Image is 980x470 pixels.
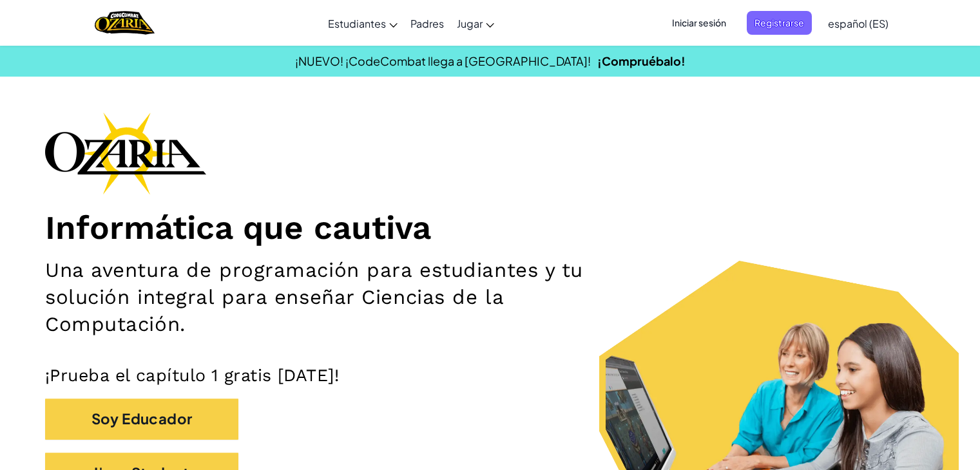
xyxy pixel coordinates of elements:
[404,6,450,41] a: Padres
[45,112,206,194] img: Ozaria branding logo
[45,207,935,247] h1: Informática que cautiva
[328,17,386,30] span: Estudiantes
[45,399,238,439] button: Soy Educador
[295,53,591,68] span: ¡NUEVO! ¡CodeCombat llega a [GEOGRAPHIC_DATA]!
[322,6,404,41] a: Estudiantes
[821,6,895,41] a: español (ES)
[828,17,889,30] span: español (ES)
[664,11,734,35] button: Iniciar sesión
[45,257,641,339] h2: Una aventura de programación para estudiantes y tu solución integral para enseñar Ciencias de la ...
[457,17,483,30] span: Jugar
[95,10,155,36] a: Ozaria by CodeCombat logo
[747,11,812,35] button: Registrarse
[95,10,155,36] img: Home
[450,6,501,41] a: Jugar
[597,53,686,68] a: ¡Compruébalo!
[45,364,935,386] p: ¡Prueba el capítulo 1 gratis [DATE]!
